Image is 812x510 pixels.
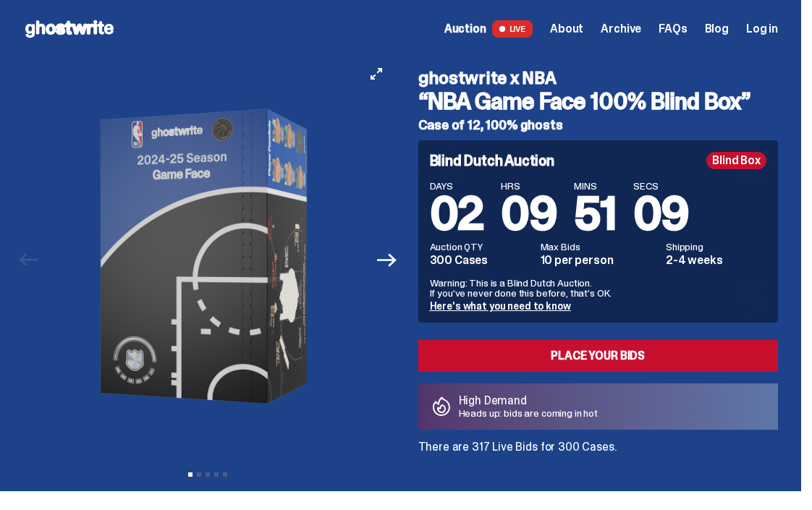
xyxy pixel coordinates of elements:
h4: ghostwrite x NBA [418,69,779,87]
button: View slide 3 [206,472,210,477]
span: MINS [574,181,616,191]
h3: “NBA Game Face 100% Blind Box” [418,90,779,113]
h5: Case of 12, 100% ghosts [418,119,779,132]
button: Next [371,244,403,276]
p: Heads up: bids are coming in hot [459,408,599,418]
p: Warning: This is a Blind Dutch Auction. If you’ve never done this before, that’s OK. [430,278,767,298]
p: There are 317 Live Bids for 300 Cases. [418,441,779,453]
dd: 2-4 weeks [666,255,766,266]
a: Here's what you need to know [430,299,571,313]
span: HRS [501,181,557,191]
span: LIVE [492,20,533,38]
div: Blind Box [706,152,766,169]
img: NBA-Hero-1.png [48,58,367,455]
dt: Shipping [666,242,766,252]
span: SECS [633,181,689,191]
span: 02 [430,184,484,244]
a: Log in [746,23,778,35]
button: View slide 5 [223,472,227,477]
a: Blog [705,23,729,35]
h4: Blind Dutch Auction [430,153,554,168]
dt: Max Bids [541,242,657,252]
button: View slide 4 [214,472,219,477]
dt: Auction QTY [430,242,532,252]
a: FAQs [659,23,687,35]
dd: 10 per person [541,255,657,266]
span: Auction [444,23,486,35]
span: 51 [574,184,616,244]
span: 09 [633,184,689,244]
span: DAYS [430,181,484,191]
a: Archive [601,23,641,35]
button: View full-screen [368,65,385,82]
a: Place your Bids [418,340,779,372]
button: View slide 2 [197,472,201,477]
button: View slide 1 [188,472,193,477]
a: About [550,23,583,35]
p: High Demand [459,395,599,407]
dd: 300 Cases [430,255,532,266]
a: Auction LIVE [444,20,533,38]
span: 09 [501,184,557,244]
